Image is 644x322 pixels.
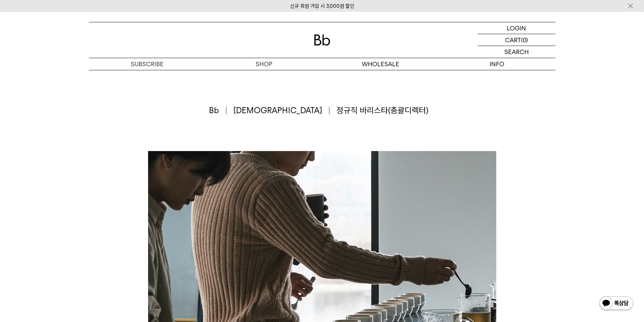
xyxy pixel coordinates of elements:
p: (0) [521,34,528,46]
a: SHOP [206,58,322,70]
p: CART [505,34,521,46]
span: Bb [209,105,226,116]
img: 카카오톡 채널 1:1 채팅 버튼 [599,296,634,312]
span: [DEMOGRAPHIC_DATA] [233,105,330,116]
span: 정규직 바리스타(총괄디렉터) [336,105,428,116]
a: CART (0) [478,34,555,46]
p: LOGIN [507,22,526,34]
img: 로고 [314,34,330,46]
p: WHOLESALE [322,58,439,70]
a: 신규 회원 가입 시 3,000원 할인 [290,3,354,9]
p: INFO [439,58,555,70]
p: SEARCH [504,46,529,58]
a: SUBSCRIBE [89,58,206,70]
a: LOGIN [478,22,555,34]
